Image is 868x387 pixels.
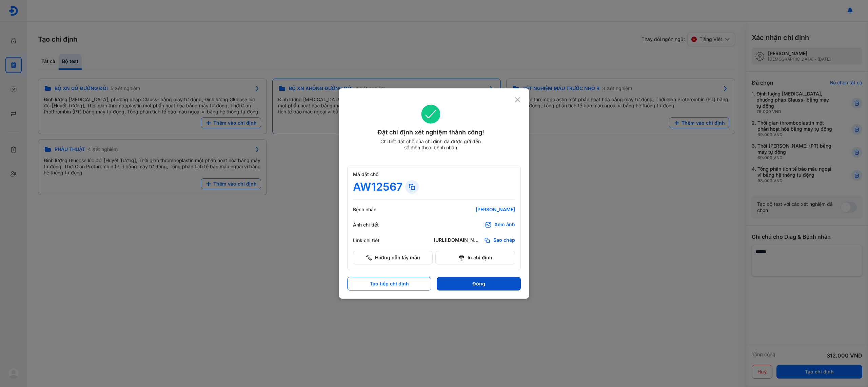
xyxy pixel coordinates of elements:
button: Hướng dẫn lấy mẫu [353,251,433,264]
button: Tạo tiếp chỉ định [347,277,431,291]
div: Mã đặt chỗ [353,171,515,177]
div: Xem ảnh [494,221,515,228]
div: Ảnh chi tiết [353,222,394,228]
div: [PERSON_NAME] [434,207,515,213]
div: Link chi tiết [353,237,394,243]
button: In chỉ định [435,251,515,264]
div: Đặt chỉ định xét nghiệm thành công! [347,128,514,137]
span: Sao chép [493,237,515,244]
div: Chi tiết đặt chỗ của chỉ định đã được gửi đến số điện thoại bệnh nhân [377,138,484,151]
div: Bệnh nhân [353,207,394,213]
div: AW12567 [353,180,402,194]
div: [URL][DOMAIN_NAME] [434,237,481,244]
button: Đóng [437,277,521,291]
